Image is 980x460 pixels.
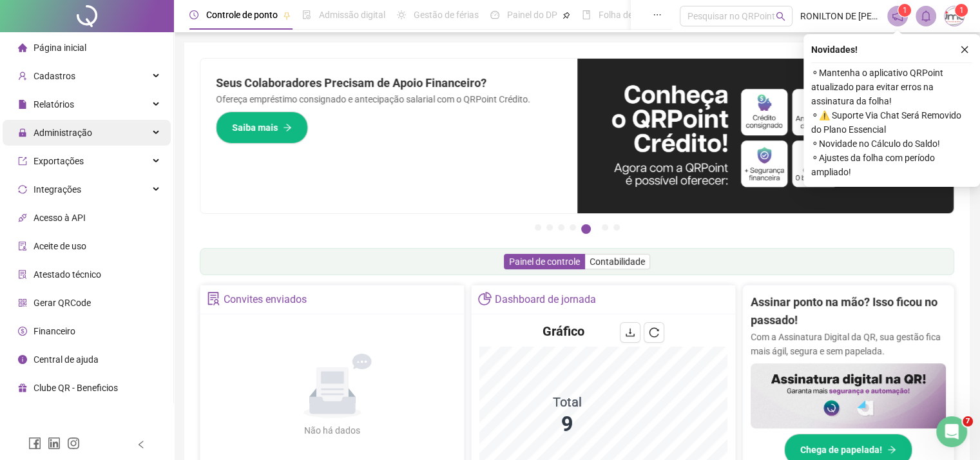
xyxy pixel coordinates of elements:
[273,423,392,437] div: Não há dados
[34,383,118,393] span: Clube QR - Beneficios
[653,10,662,19] span: ellipsis
[414,10,479,20] span: Gestão de férias
[936,416,967,447] iframe: Intercom live chat
[18,383,27,392] span: gift
[955,4,968,17] sup: Atualize o seu contato no menu Meus Dados
[206,10,278,20] span: Controle de ponto
[751,330,946,358] p: Com a Assinatura Digital da QR, sua gestão fica mais ágil, segura e sem papelada.
[232,120,278,135] span: Saiba mais
[811,43,858,57] span: Novidades !
[28,437,41,450] span: facebook
[613,224,620,231] button: 7
[18,72,27,81] span: user-add
[18,100,27,109] span: file
[920,10,932,22] span: bell
[625,327,635,338] span: download
[887,445,896,454] span: arrow-right
[543,322,584,340] h4: Gráfico
[558,224,564,231] button: 3
[18,270,27,279] span: solution
[776,12,785,21] span: search
[18,327,27,336] span: dollar
[751,363,946,428] img: banner%2F02c71560-61a6-44d4-94b9-c8ab97240462.png
[34,99,74,110] span: Relatórios
[216,111,308,144] button: Saiba mais
[137,440,146,449] span: left
[599,10,681,20] span: Folha de pagamento
[283,123,292,132] span: arrow-right
[34,156,84,166] span: Exportações
[546,224,553,231] button: 2
[811,137,972,151] span: ⚬ Novidade no Cálculo do Saldo!
[18,128,27,137] span: lock
[34,298,91,308] span: Gerar QRCode
[18,355,27,364] span: info-circle
[18,298,27,307] span: qrcode
[507,10,557,20] span: Painel do DP
[751,293,946,330] h2: Assinar ponto na mão? Isso ficou no passado!
[34,43,86,53] span: Página inicial
[945,6,964,26] img: 62553
[216,92,562,106] p: Ofereça empréstimo consignado e antecipação salarial com o QRPoint Crédito.
[18,43,27,52] span: home
[581,224,591,234] button: 5
[34,213,86,223] span: Acesso à API
[602,224,608,231] button: 6
[48,437,61,450] span: linkedin
[577,59,954,213] img: banner%2F11e687cd-1386-4cbd-b13b-7bd81425532d.png
[34,241,86,251] span: Aceite de uso
[224,289,307,311] div: Convites enviados
[189,10,198,19] span: clock-circle
[963,416,973,426] span: 7
[590,256,645,267] span: Contabilidade
[18,185,27,194] span: sync
[800,443,882,457] span: Chega de papelada!
[34,184,81,195] span: Integrações
[34,269,101,280] span: Atestado técnico
[397,10,406,19] span: sun
[34,71,75,81] span: Cadastros
[207,292,220,305] span: solution
[649,327,659,338] span: reload
[960,45,969,54] span: close
[490,10,499,19] span: dashboard
[18,157,27,166] span: export
[811,66,972,108] span: ⚬ Mantenha o aplicativo QRPoint atualizado para evitar erros na assinatura da folha!
[18,242,27,251] span: audit
[319,10,385,20] span: Admissão digital
[562,12,570,19] span: pushpin
[495,289,596,311] div: Dashboard de jornada
[535,224,541,231] button: 1
[570,224,576,231] button: 4
[34,354,99,365] span: Central de ajuda
[582,10,591,19] span: book
[67,437,80,450] span: instagram
[283,12,291,19] span: pushpin
[892,10,903,22] span: notification
[903,6,907,15] span: 1
[800,9,879,23] span: RONILTON DE [PERSON_NAME]
[216,74,562,92] h2: Seus Colaboradores Precisam de Apoio Financeiro?
[811,108,972,137] span: ⚬ ⚠️ Suporte Via Chat Será Removido do Plano Essencial
[959,6,964,15] span: 1
[811,151,972,179] span: ⚬ Ajustes da folha com período ampliado!
[898,4,911,17] sup: 1
[509,256,580,267] span: Painel de controle
[302,10,311,19] span: file-done
[34,326,75,336] span: Financeiro
[478,292,492,305] span: pie-chart
[34,128,92,138] span: Administração
[18,213,27,222] span: api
